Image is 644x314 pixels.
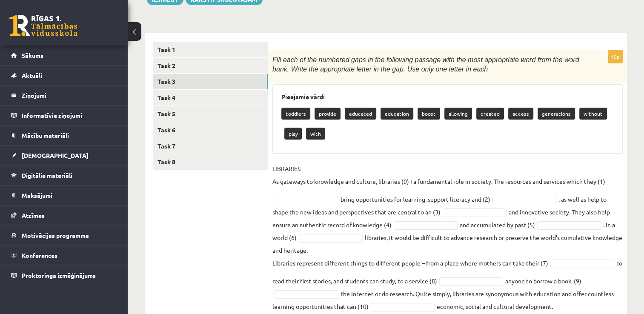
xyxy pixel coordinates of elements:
[153,122,268,138] a: Task 6
[22,86,117,105] legend: Ziņojumi
[11,86,117,105] a: Ziņojumi
[11,186,117,205] a: Maksājumi
[11,106,117,125] a: Informatīvie ziņojumi
[22,131,69,139] span: Mācību materiāli
[153,90,268,106] a: Task 4
[153,106,268,122] a: Task 5
[508,108,533,120] p: access
[444,108,472,120] p: allowing
[281,93,614,100] h3: Pieejamie vārdi
[284,128,302,140] p: play
[11,126,117,145] a: Mācību materiāli
[345,108,376,120] p: educated
[11,226,117,245] a: Motivācijas programma
[22,171,72,179] span: Digitālie materiāli
[22,251,57,259] span: Konferences
[281,108,310,120] p: toddlers
[22,71,42,79] span: Aktuāli
[272,56,579,73] span: Fill each of the numbered gaps in the following passage with the most appropriate word from the w...
[11,46,117,65] a: Sākums
[153,154,268,170] a: Task 8
[11,166,117,185] a: Digitālie materiāli
[11,206,117,225] a: Atzīmes
[579,108,607,120] p: without
[272,257,548,269] p: Libraries represent different things to different people – from a place where mothers can take th...
[22,211,45,219] span: Atzīmes
[306,128,325,140] p: with
[153,58,268,74] a: Task 2
[11,66,117,85] a: Aktuāli
[153,138,268,154] a: Task 7
[153,42,268,57] a: Task 1
[22,151,89,159] span: [DEMOGRAPHIC_DATA]
[22,186,117,205] legend: Maksājumi
[381,108,413,120] p: education
[22,231,89,239] span: Motivācijas programma
[153,74,268,89] a: Task 3
[9,15,77,36] a: Rīgas 1. Tālmācības vidusskola
[315,108,341,120] p: provide
[11,146,117,165] a: [DEMOGRAPHIC_DATA]
[272,162,623,313] fieldset: bring opportunities for learning, support literacy and (2) , as well as help to shape the new ide...
[22,271,96,279] span: Proktoringa izmēģinājums
[272,162,605,188] p: LIBRARIES As gateways to knowledge and culture, libraries (0) I a fundamental role in society. Th...
[22,51,43,59] span: Sākums
[476,108,504,120] p: created
[11,265,117,285] a: Proktoringa izmēģinājums
[538,108,575,120] p: generations
[418,108,440,120] p: boost
[608,50,623,63] p: 10p
[11,245,117,265] a: Konferences
[22,106,117,125] legend: Informatīvie ziņojumi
